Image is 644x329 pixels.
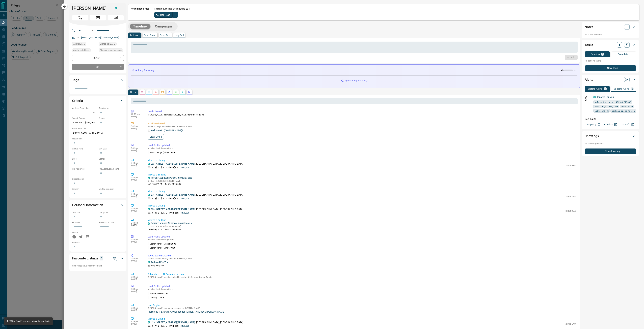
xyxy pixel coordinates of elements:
p: [DATE] [131,128,143,130]
div: Activity Summary [131,67,577,73]
p: Search Range: [72,117,97,120]
p: Send Text [160,34,171,36]
div: Notes [585,23,636,31]
p: Barrie, [GEOGRAPHIC_DATA] [72,130,124,136]
div: condos.ca [148,261,150,263]
span: size range: 900,1538 [595,105,618,108]
p: [STREET_ADDRESS][PERSON_NAME] [148,225,192,228]
svg: Listing Alerts [168,91,171,94]
p: Phone : [148,292,168,295]
span: Contacted - Never [73,49,89,52]
p: [PERSON_NAME] claimed [PERSON_NAME] from the lead pool [148,113,576,116]
p: Budget: [99,117,124,120]
p: Activity Summary [135,69,154,72]
p: 6:39 pm [131,307,143,309]
span: parking spots min: 2 [612,109,635,112]
p: Company: [99,211,124,214]
p: 2 [158,197,159,200]
p: Email - Delivered [148,122,576,125]
p: [DATE] [131,323,143,325]
p: [DATE] [131,115,143,118]
p: 6:40 pm [131,162,143,164]
div: condos.ca [148,194,150,196]
p: $479,900 [180,324,189,327]
p: New Alert: [585,117,636,121]
div: condos.ca [148,222,150,225]
p: 6:39 pm [131,276,143,278]
p: [DATE] [131,195,143,198]
p: Search Range (Min) : [148,246,175,249]
div: Wed Aug 13 2025 [99,48,124,53]
p: , [GEOGRAPHIC_DATA], [GEOGRAPHIC_DATA] [151,207,243,211]
p: Mortgage Agent: [99,188,124,191]
p: S11902559 [566,195,576,198]
a: [STREET_ADDRESS][PERSON_NAME] Condos [151,222,192,225]
h1: [PERSON_NAME] [72,6,110,11]
p: Country Code : [148,296,165,299]
svg: Opportunities [181,91,184,94]
p: Possession Date: [99,221,124,224]
p: Birthday: [72,221,97,224]
p: [DATE] - [DATE] sqft [161,197,178,200]
p: 1 [605,88,606,90]
p: [PERSON_NAME] has Subscribed to receive All Communication Emails [148,276,576,278]
button: Open [118,87,123,91]
a: E3 - [STREET_ADDRESS][PERSON_NAME] [151,193,195,196]
p: User Registered [148,304,576,307]
span: 479000 [168,151,175,154]
p: 2 [158,324,159,327]
p: Actively Searching: [72,107,97,110]
p: Add Note [130,34,140,36]
span: Active [DATE] [73,42,85,46]
p: No listings have been favourited [72,264,124,267]
p: [DATE] [131,290,143,293]
p: Lead Profile Updated [148,235,576,238]
h2: Tags [72,77,79,83]
p: Search Range (Max) : [148,242,176,245]
span: Signed up [DATE] [100,42,115,46]
p: Send Email [144,34,156,36]
p: [DATE] [131,149,143,152]
p: $479,000 [180,211,189,214]
span: sale price range: 431100,527890 [595,100,631,104]
p: system setup a Listing Alert for [PERSON_NAME] [148,257,576,260]
h2: Notes [585,24,593,30]
a: [EMAIL_ADDRESS][DOMAIN_NAME] [81,36,119,39]
p: $479,000 - $479,900 [72,120,97,125]
div: condos.ca [148,163,150,165]
div: Tags [72,76,124,84]
p: [DATE] [131,210,143,212]
p: 6:39 pm [131,320,143,323]
p: 6:40 pm [131,257,143,260]
p: Timeframe: [99,107,124,110]
p: 6:40 pm [131,238,143,241]
span: Email [90,15,106,20]
button: View Email [148,134,164,140]
a: Property [585,122,602,127]
div: Alerts [585,76,636,84]
p: Completed [618,53,630,55]
span: 479900 [168,247,175,249]
div: Tue Aug 12 2025 [72,42,97,47]
button: New Showing [585,148,636,154]
p: Welcome to [DOMAIN_NAME]! [151,129,183,132]
p: Viewed a Listing [148,204,576,207]
div: condos.ca [115,7,117,9]
p: Lead Profile Updated [148,144,576,147]
p: updated the following fields: [148,288,576,290]
p: Email from system delivered to [PERSON_NAME] [148,125,576,128]
div: TBD [72,64,124,70]
svg: Emails [161,91,164,94]
p: 3 [152,166,153,169]
a: /barrie/63-[PERSON_NAME]-condos-[STREET_ADDRESS][PERSON_NAME] [148,310,576,313]
p: 6:40 pm [131,207,143,210]
p: Pre-Approval Amount: [99,167,124,170]
button: Timeline [130,24,150,29]
h2: Favourite Listings [72,256,98,261]
p: , [GEOGRAPHIC_DATA], [GEOGRAPHIC_DATA] [151,193,243,197]
a: Mr.Loft [619,122,636,127]
p: [DATE] [131,224,143,226]
div: Buyer [72,55,124,61]
h2: Tasks [585,42,593,48]
p: 6:40 pm [131,222,143,224]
